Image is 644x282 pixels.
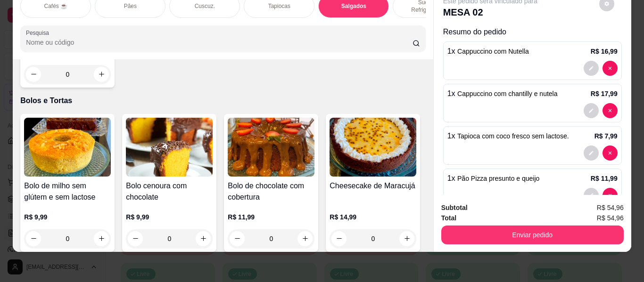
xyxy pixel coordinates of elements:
span: Cappuccino com chantilly e nutela [457,90,557,97]
p: R$ 16,99 [591,47,618,56]
button: increase-product-quantity [297,231,313,246]
button: decrease-product-quantity [584,103,599,118]
label: Pesquisa [26,29,52,37]
span: Tapioca com coco fresco sem lactose. [457,132,569,140]
p: 1 x [447,46,529,57]
p: R$ 14,99 [330,212,416,222]
span: Pão Pizza presunto e queijo [457,175,539,182]
h4: Bolo cenoura com chocolate [126,180,213,203]
span: R$ 54,96 [597,202,624,213]
p: Bolos e Tortas [20,95,425,106]
button: increase-product-quantity [196,231,211,246]
h4: Cheesecake de Maracujá [330,180,416,192]
span: Cappuccino com Nutella [457,48,529,55]
button: decrease-product-quantity [603,103,618,118]
button: decrease-product-quantity [584,188,599,203]
input: Pesquisa [26,38,413,47]
img: product-image [330,118,416,177]
button: decrease-product-quantity [584,61,599,76]
h4: Bolo de chocolate com cobertura [228,180,314,203]
p: R$ 11,99 [591,174,618,183]
p: R$ 7,99 [594,131,618,141]
span: R$ 54,96 [597,213,624,223]
img: product-image [228,118,314,177]
p: R$ 9,99 [24,212,111,222]
p: 1 x [447,130,569,142]
button: decrease-product-quantity [603,145,618,161]
p: Resumo do pedido [443,26,622,38]
p: MESA 02 [443,6,537,19]
button: increase-product-quantity [399,231,414,246]
h4: Bolo de milho sem glútem e sem lactose [24,180,111,203]
p: R$ 11,99 [228,212,314,222]
button: decrease-product-quantity [584,145,599,161]
p: Cafés ☕ [44,2,67,10]
button: decrease-product-quantity [603,188,618,203]
p: Tapiocas [268,2,290,10]
button: Enviar pedido [441,226,624,244]
p: Pães [124,2,137,10]
p: R$ 9,99 [126,212,213,222]
button: decrease-product-quantity [128,231,143,246]
img: product-image [126,118,213,177]
button: increase-product-quantity [94,231,109,246]
p: Salgados [341,2,366,10]
button: decrease-product-quantity [331,231,347,246]
button: decrease-product-quantity [230,231,245,246]
button: increase-product-quantity [94,67,109,82]
p: Cuscuz. [195,2,215,10]
button: decrease-product-quantity [603,61,618,76]
p: 1 x [447,173,540,184]
p: R$ 17,99 [591,89,618,98]
img: product-image [24,118,111,177]
button: decrease-product-quantity [26,231,41,246]
strong: Total [441,214,456,222]
strong: Subtotal [441,204,468,211]
button: decrease-product-quantity [26,67,41,82]
p: 1 x [447,88,558,99]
